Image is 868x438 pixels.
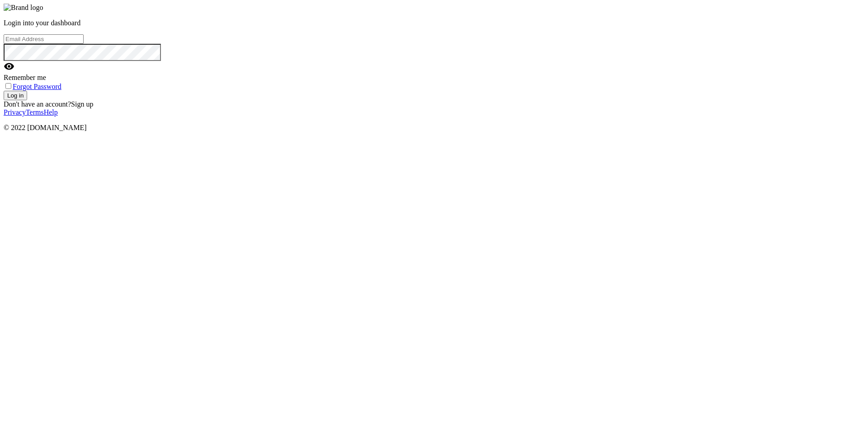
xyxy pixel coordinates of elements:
[13,83,61,90] a: Forgot Password
[4,91,27,100] button: Log in
[71,100,93,108] a: Sign up
[7,92,24,99] span: Log in
[4,61,14,72] span: visibility
[4,34,84,44] input: Email Address
[4,124,864,132] p: © 2022 [DOMAIN_NAME]
[4,74,193,82] div: Remember me
[4,100,864,108] div: Don't have an account?
[4,4,43,12] img: Brand logo
[5,83,11,89] input: Remember me
[44,108,58,116] a: Help
[26,108,44,116] a: Terms
[4,19,193,27] p: Login into your dashboard
[4,108,26,116] a: Privacy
